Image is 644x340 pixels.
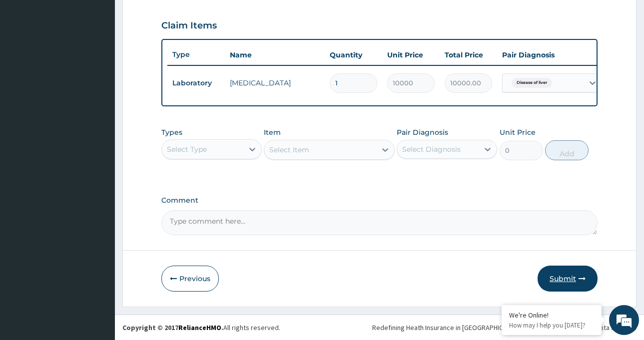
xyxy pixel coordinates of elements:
[382,45,440,65] th: Unit Price
[164,5,188,29] div: Minimize live chat window
[5,231,190,266] textarea: Type your message and hit 'Enter'
[512,78,552,88] span: Disease of liver
[372,323,637,333] div: Redefining Heath Insurance in [GEOGRAPHIC_DATA] using Telemedicine and Data Science!
[122,323,223,332] strong: Copyright © 2017 .
[325,45,382,65] th: Quantity
[178,323,221,332] a: RelianceHMO
[52,56,168,69] div: Chat with us now
[58,105,138,206] span: We're online!
[225,45,325,65] th: Name
[264,127,281,137] label: Item
[225,73,325,93] td: [MEDICAL_DATA]
[402,144,461,154] div: Select Diagnosis
[545,140,589,160] button: Add
[167,74,225,92] td: Laboratory
[167,144,207,154] div: Select Type
[161,128,182,137] label: Types
[18,50,40,75] img: d_794563401_company_1708531726252_794563401
[161,20,217,31] h3: Claim Items
[115,315,644,340] footer: All rights reserved.
[161,196,598,205] label: Comment
[397,127,448,137] label: Pair Diagnosis
[440,45,497,65] th: Total Price
[538,266,598,292] button: Submit
[509,311,594,320] div: We're Online!
[167,45,225,64] th: Type
[161,266,219,292] button: Previous
[509,321,594,330] p: How may I help you today?
[497,45,607,65] th: Pair Diagnosis
[500,127,536,137] label: Unit Price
